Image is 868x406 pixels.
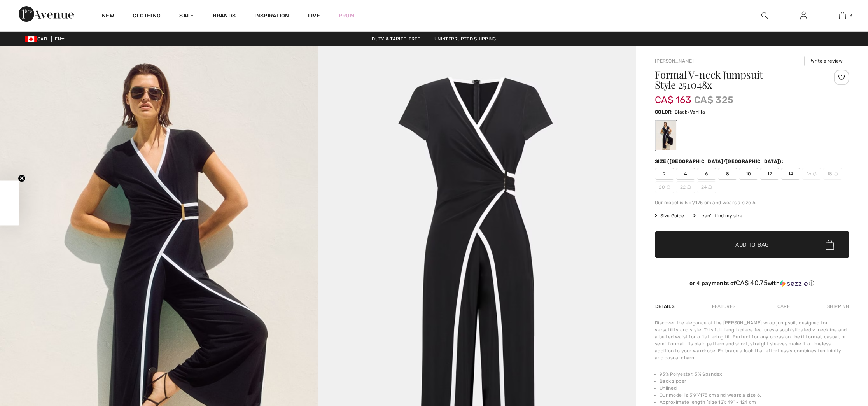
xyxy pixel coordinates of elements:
[839,11,846,20] img: My Bag
[736,279,768,287] span: CA$ 40.75
[655,158,785,165] div: Size ([GEOGRAPHIC_DATA]/[GEOGRAPHIC_DATA]):
[800,11,807,20] img: My Info
[308,12,320,20] a: Live
[213,12,236,21] a: Brands
[655,87,691,105] span: CA$ 163
[781,168,800,180] span: 14
[823,11,861,20] a: 3
[25,36,37,42] img: Canadian Dollar
[655,109,673,115] span: Color:
[667,185,670,189] img: ring-m.svg
[660,371,849,378] li: 95% Polyester, 5% Spandex
[813,172,817,176] img: ring-m.svg
[697,181,716,193] span: 24
[18,175,26,182] button: Close teaser
[718,168,737,180] span: 8
[133,12,161,21] a: Clothing
[825,299,849,313] div: Shipping
[660,378,849,385] li: Back zipper
[102,12,114,21] a: New
[656,121,676,150] div: Black/Vanilla
[655,58,694,64] a: [PERSON_NAME]
[739,168,758,180] span: 10
[823,168,842,180] span: 18
[708,185,712,189] img: ring-m.svg
[25,36,50,42] span: CAD
[55,36,65,42] span: EN
[179,12,194,21] a: Sale
[660,385,849,392] li: Unlined
[780,280,808,287] img: Sezzle
[761,11,768,20] img: search the website
[655,70,817,90] h1: Formal V-neck Jumpsuit Style 251048x
[676,181,695,193] span: 22
[655,279,849,287] div: or 4 payments of with
[655,181,674,193] span: 20
[675,109,705,115] span: Black/Vanilla
[655,168,674,180] span: 2
[254,12,289,21] span: Inspiration
[655,279,849,290] div: or 4 payments ofCA$ 40.75withSezzle Click to learn more about Sezzle
[693,212,742,219] div: I can't find my size
[655,231,849,258] button: Add to Bag
[655,199,849,206] div: Our model is 5'9"/175 cm and wears a size 6.
[339,12,354,20] a: Prom
[655,299,677,313] div: Details
[676,168,695,180] span: 4
[660,392,849,399] li: Our model is 5'9"/175 cm and wears a size 6.
[660,399,849,406] li: Approximate length (size 12): 49" - 124 cm
[694,93,733,107] span: CA$ 325
[826,240,834,250] img: Bag.svg
[735,241,769,249] span: Add to Bag
[850,12,852,19] span: 3
[655,212,684,219] span: Size Guide
[794,11,813,21] a: Sign In
[697,168,716,180] span: 6
[760,168,779,180] span: 12
[705,299,742,313] div: Features
[19,6,74,22] img: 1ère Avenue
[655,319,849,361] div: Discover the elegance of the [PERSON_NAME] wrap jumpsuit, designed for versatility and style. Thi...
[804,56,849,66] button: Write a review
[834,172,838,176] img: ring-m.svg
[771,299,796,313] div: Care
[687,185,691,189] img: ring-m.svg
[802,168,821,180] span: 16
